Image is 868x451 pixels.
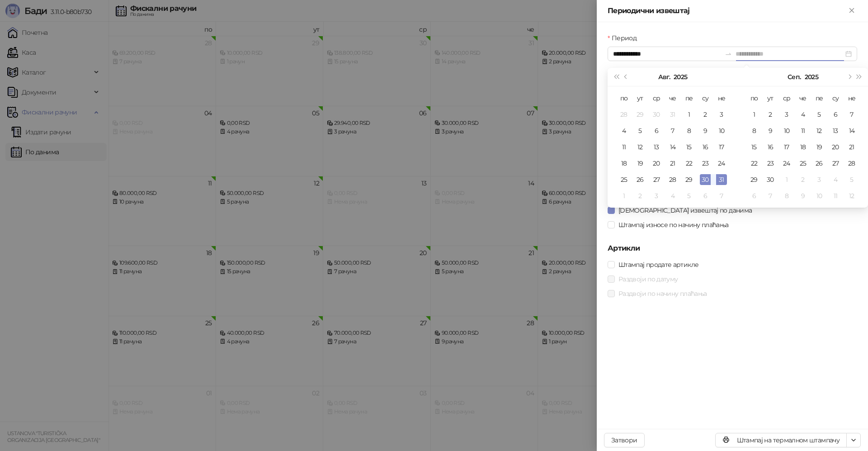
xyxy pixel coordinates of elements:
[846,174,857,185] div: 5
[658,68,670,86] button: Изабери месец
[844,139,860,155] td: 2025-09-21
[830,142,841,152] div: 20
[846,158,857,169] div: 28
[684,158,694,169] div: 22
[846,5,857,16] button: Close
[797,190,808,201] div: 9
[749,190,759,201] div: 6
[697,171,713,188] td: 2025-08-30
[830,190,841,201] div: 11
[667,190,678,201] div: 4
[762,171,778,188] td: 2025-09-30
[632,171,648,188] td: 2025-08-26
[697,106,713,123] td: 2025-08-02
[795,106,811,123] td: 2025-09-04
[795,188,811,204] td: 2025-10-09
[814,158,825,169] div: 26
[746,106,762,123] td: 2025-09-01
[844,106,860,123] td: 2025-09-07
[762,188,778,204] td: 2025-10-07
[667,142,678,152] div: 14
[746,139,762,155] td: 2025-09-15
[681,171,697,188] td: 2025-08-29
[778,106,795,123] td: 2025-09-03
[805,68,818,86] button: Изабери годину
[613,49,721,59] input: Период
[778,90,795,106] th: ср
[681,90,697,106] th: пе
[795,139,811,155] td: 2025-09-18
[844,188,860,204] td: 2025-10-12
[725,50,732,57] span: to
[778,155,795,171] td: 2025-09-24
[684,142,694,152] div: 15
[684,190,694,201] div: 5
[762,139,778,155] td: 2025-09-16
[681,106,697,123] td: 2025-08-01
[616,188,632,204] td: 2025-09-01
[667,109,678,120] div: 31
[827,139,844,155] td: 2025-09-20
[846,125,857,136] div: 14
[651,142,662,152] div: 13
[611,68,621,86] button: Претходна година (Control + left)
[635,125,646,136] div: 5
[615,289,710,299] span: Раздвоји по начину плаћања
[632,155,648,171] td: 2025-08-19
[632,188,648,204] td: 2025-09-02
[667,158,678,169] div: 21
[684,174,694,185] div: 29
[618,174,629,185] div: 25
[616,90,632,106] th: по
[749,158,759,169] div: 22
[716,190,727,201] div: 7
[781,158,792,169] div: 24
[608,5,846,16] div: Периодични извештај
[762,155,778,171] td: 2025-09-23
[651,109,662,120] div: 30
[844,155,860,171] td: 2025-09-28
[765,174,776,185] div: 30
[615,260,702,270] span: Штампај продате артикле
[713,90,730,106] th: не
[648,106,665,123] td: 2025-07-30
[827,90,844,106] th: су
[697,139,713,155] td: 2025-08-16
[618,142,629,152] div: 11
[635,174,646,185] div: 26
[811,188,827,204] td: 2025-10-10
[746,90,762,106] th: по
[615,220,732,230] span: Штампај износе по начину плаћања
[697,123,713,139] td: 2025-08-09
[746,171,762,188] td: 2025-09-29
[665,139,681,155] td: 2025-08-14
[795,155,811,171] td: 2025-09-25
[778,139,795,155] td: 2025-09-17
[648,139,665,155] td: 2025-08-13
[781,109,792,120] div: 3
[700,174,711,185] div: 30
[648,171,665,188] td: 2025-08-27
[604,433,645,447] button: Затвори
[716,109,727,120] div: 3
[854,68,864,86] button: Следећа година (Control + right)
[667,125,678,136] div: 7
[765,142,776,152] div: 16
[635,109,646,120] div: 29
[762,106,778,123] td: 2025-09-02
[700,125,711,136] div: 9
[797,125,808,136] div: 11
[795,123,811,139] td: 2025-09-11
[762,123,778,139] td: 2025-09-09
[616,106,632,123] td: 2025-07-28
[797,158,808,169] div: 25
[618,190,629,201] div: 1
[648,123,665,139] td: 2025-08-06
[648,155,665,171] td: 2025-08-20
[827,155,844,171] td: 2025-09-27
[648,188,665,204] td: 2025-09-03
[827,123,844,139] td: 2025-09-13
[632,106,648,123] td: 2025-07-29
[781,174,792,185] div: 1
[697,188,713,204] td: 2025-09-06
